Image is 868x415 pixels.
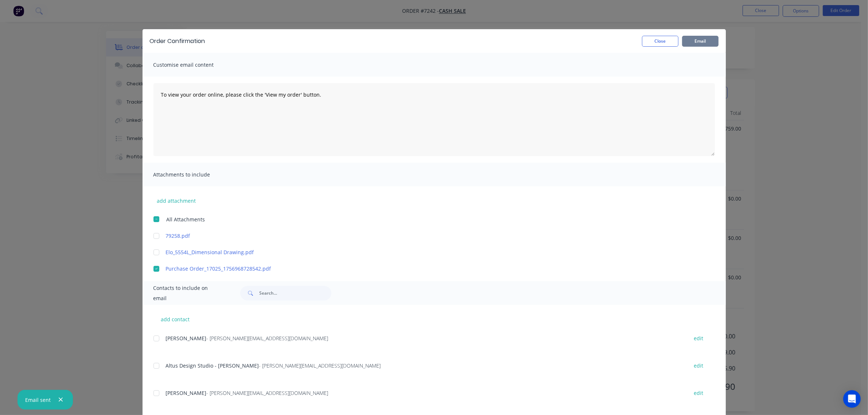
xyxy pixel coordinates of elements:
div: Open Intercom Messenger [843,390,861,408]
span: Customise email content [153,60,234,70]
span: [PERSON_NAME] [166,335,207,342]
a: Purchase Order_17025_1756968728542.pdf [166,265,681,272]
div: Order Confirmation [150,37,205,46]
button: edit [690,361,708,371]
span: Altus Design Studio - [PERSON_NAME] [166,362,259,369]
button: edit [690,388,708,398]
textarea: To view your order online, please click the 'View my order' button. [153,83,715,156]
span: - [PERSON_NAME][EMAIL_ADDRESS][DOMAIN_NAME] [259,362,381,369]
span: - [PERSON_NAME][EMAIL_ADDRESS][DOMAIN_NAME] [207,335,328,342]
span: [PERSON_NAME] [166,389,207,396]
input: Search... [259,286,331,300]
button: add attachment [153,195,200,206]
span: Contacts to include on email [153,283,222,303]
div: Email sent [25,396,51,404]
button: Close [642,36,678,47]
span: Attachments to include [153,170,234,180]
button: add contact [153,314,197,325]
a: Elo_5554L_Dimensional Drawing.pdf [166,248,681,256]
span: All Attachments [167,216,205,223]
button: edit [690,333,708,343]
span: - [PERSON_NAME][EMAIL_ADDRESS][DOMAIN_NAME] [207,389,328,396]
a: 79258.pdf [166,232,681,240]
button: Email [682,36,719,47]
